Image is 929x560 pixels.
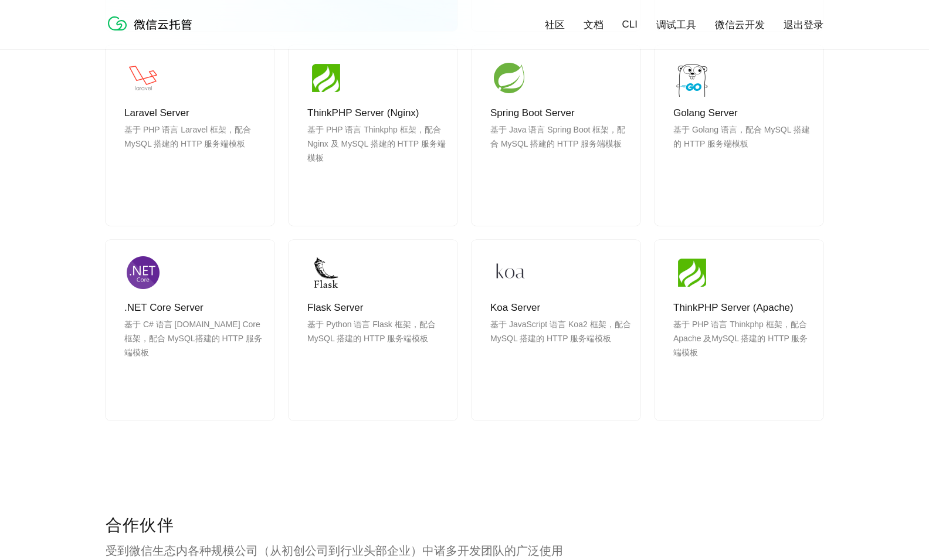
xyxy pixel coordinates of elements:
p: ThinkPHP Server (Nginx) [307,106,448,120]
a: 微信云开发 [715,18,765,32]
p: .NET Core Server [124,301,265,315]
img: 微信云托管 [106,12,199,35]
p: 基于 PHP 语言 Laravel 框架，配合 MySQL 搭建的 HTTP 服务端模板 [124,123,265,179]
a: 调试工具 [656,18,696,32]
p: Laravel Server [124,106,265,120]
a: 社区 [545,18,565,32]
a: 文档 [584,18,603,32]
p: 合作伙伴 [106,514,823,538]
p: ThinkPHP Server (Apache) [673,301,814,315]
p: 基于 PHP 语言 Thinkphp 框架，配合 Nginx 及 MySQL 搭建的 HTTP 服务端模板 [307,123,448,179]
p: Spring Boot Server [490,106,631,120]
p: 基于 Java 语言 Spring Boot 框架，配合 MySQL 搭建的 HTTP 服务端模板 [490,123,631,179]
p: Golang Server [673,106,814,120]
p: 基于 PHP 语言 Thinkphp 框架，配合 Apache 及MySQL 搭建的 HTTP 服务端模板 [673,317,814,374]
p: 受到微信生态内各种规模公司（从初创公司到行业头部企业）中诸多开发团队的广泛使用 [106,542,823,559]
p: Koa Server [490,301,631,315]
p: 基于 Python 语言 Flask 框架，配合 MySQL 搭建的 HTTP 服务端模板 [307,317,448,374]
a: CLI [622,19,638,30]
p: 基于 JavaScript 语言 Koa2 框架，配合 MySQL 搭建的 HTTP 服务端模板 [490,317,631,374]
p: 基于 Golang 语言，配合 MySQL 搭建的 HTTP 服务端模板 [673,123,814,179]
a: 退出登录 [784,18,823,32]
p: Flask Server [307,301,448,315]
p: 基于 C# 语言 [DOMAIN_NAME] Core 框架，配合 MySQL搭建的 HTTP 服务端模板 [124,317,265,374]
a: 微信云托管 [106,27,199,37]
